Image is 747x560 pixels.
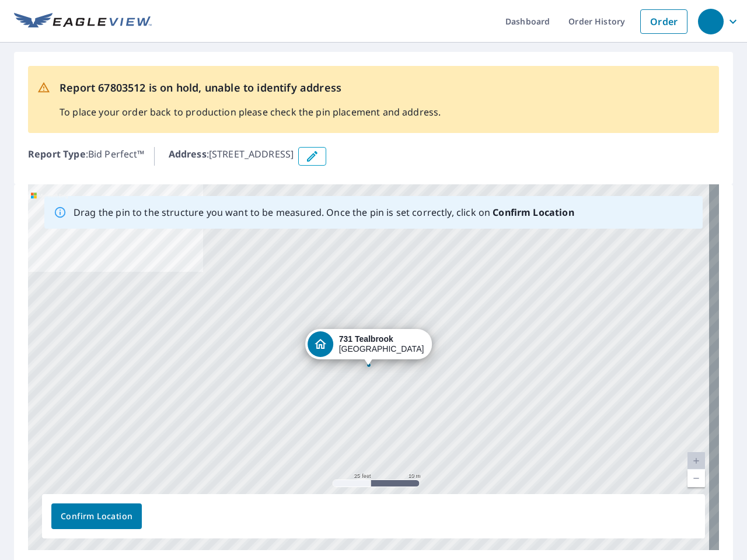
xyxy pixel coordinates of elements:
strong: 731 Tealbrook [339,334,393,344]
b: Confirm Location [493,206,574,219]
p: To place your order back to production please check the pin placement and address. [60,105,441,119]
a: Current Level 20, Zoom Out [687,470,705,487]
b: Report Type [28,148,86,160]
a: Order [640,9,687,34]
span: Confirm Location [61,509,132,524]
button: Confirm Location [51,503,142,529]
a: Current Level 20, Zoom In Disabled [687,452,705,470]
img: EV Logo [14,13,152,30]
p: : [STREET_ADDRESS] [169,147,294,166]
div: [GEOGRAPHIC_DATA] [339,334,424,354]
p: Report 67803512 is on hold, unable to identify address [60,80,441,96]
div: Dropped pin, building 1, Residential property, 731 Tealbrook Diamond City, AR 72644 [305,329,432,365]
p: Drag the pin to the structure you want to be measured. Once the pin is set correctly, click on [74,205,574,219]
p: : Bid Perfect™ [28,147,145,166]
b: Address [169,148,207,160]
